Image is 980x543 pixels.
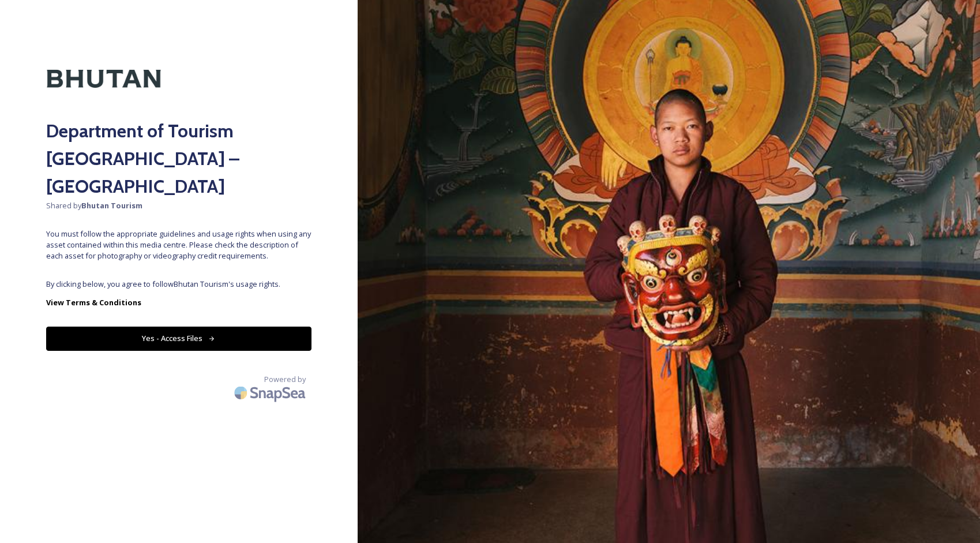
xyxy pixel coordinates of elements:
[46,46,162,111] img: Kingdom-of-Bhutan-Logo.png
[46,297,141,308] strong: View Terms & Conditions
[81,200,142,211] strong: Bhutan Tourism
[231,379,311,406] img: SnapSea Logo
[46,327,311,350] button: Yes - Access Files
[46,295,311,309] a: View Terms & Conditions
[264,374,306,385] span: Powered by
[46,229,311,262] span: You must follow the appropriate guidelines and usage rights when using any asset contained within...
[46,279,311,290] span: By clicking below, you agree to follow Bhutan Tourism 's usage rights.
[46,117,311,200] h2: Department of Tourism [GEOGRAPHIC_DATA] – [GEOGRAPHIC_DATA]
[46,200,311,211] span: Shared by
